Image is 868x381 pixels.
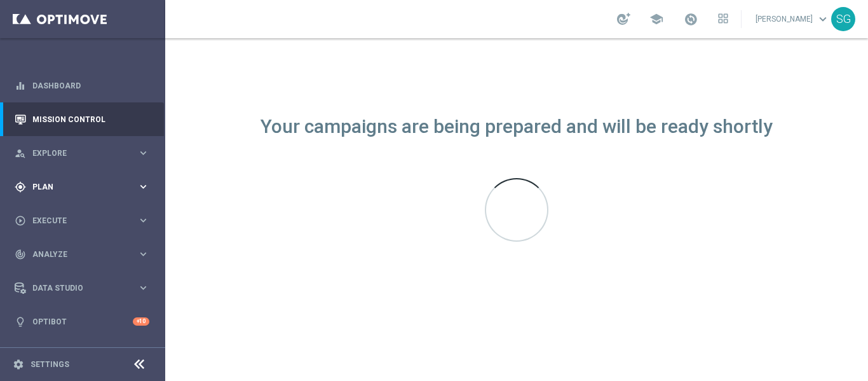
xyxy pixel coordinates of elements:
div: Analyze [15,249,137,260]
div: Optibot [15,305,149,338]
button: Mission Control [14,114,150,125]
div: Dashboard [15,69,149,102]
div: Execute [15,215,137,226]
div: Data Studio [15,282,137,294]
div: SG [831,7,855,31]
div: Plan [15,181,137,193]
a: [PERSON_NAME]keyboard_arrow_down [754,10,831,29]
button: track_changes Analyze keyboard_arrow_right [14,249,150,260]
i: keyboard_arrow_right [137,181,149,193]
i: lightbulb [15,316,26,328]
button: play_circle_outline Execute keyboard_arrow_right [14,216,150,226]
i: equalizer [15,80,26,92]
i: keyboard_arrow_right [137,248,149,260]
button: person_search Explore keyboard_arrow_right [14,148,150,158]
a: Mission Control [32,102,149,136]
span: Explore [32,149,137,157]
a: Dashboard [32,69,149,102]
div: Explore [15,148,137,159]
div: Mission Control [15,102,149,136]
span: Plan [32,183,137,191]
button: lightbulb Optibot +10 [14,317,150,327]
span: school [649,12,663,26]
div: Your campaigns are being prepared and will be ready shortly [261,121,773,132]
i: gps_fixed [15,181,26,193]
i: person_search [15,148,26,159]
span: Data Studio [32,284,137,292]
span: Execute [32,217,137,225]
i: keyboard_arrow_right [137,147,149,159]
a: Settings [31,361,69,368]
i: settings [13,359,24,370]
span: Analyze [32,251,137,258]
div: +10 [133,317,149,326]
span: keyboard_arrow_down [816,12,830,26]
i: play_circle_outline [15,215,26,226]
button: Data Studio keyboard_arrow_right [14,283,150,293]
a: Optibot [32,305,133,338]
button: gps_fixed Plan keyboard_arrow_right [14,182,150,192]
i: track_changes [15,249,26,260]
button: equalizer Dashboard [14,81,150,91]
i: keyboard_arrow_right [137,214,149,226]
i: keyboard_arrow_right [137,282,149,294]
